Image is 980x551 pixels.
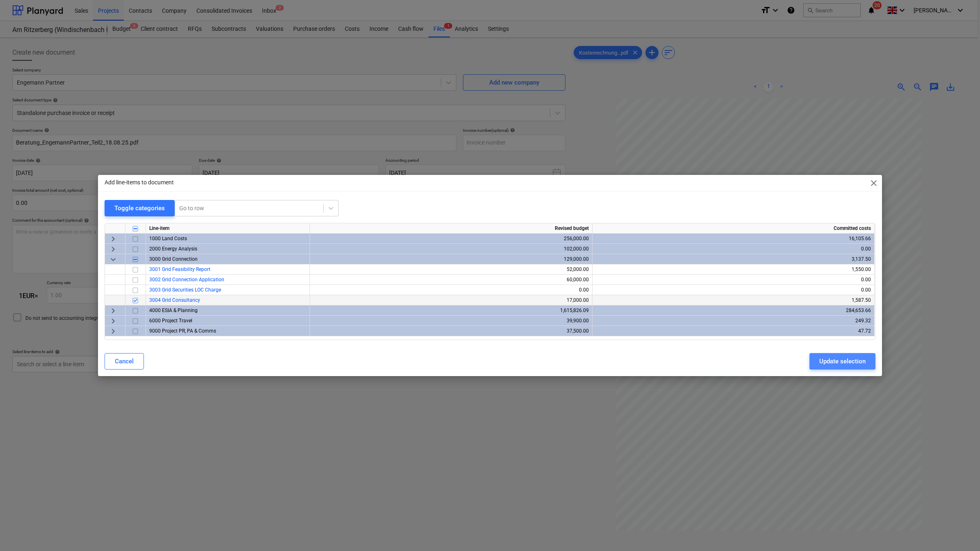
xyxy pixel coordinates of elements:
[149,236,187,241] span: 1000 Land Costs
[108,326,118,336] span: keyboard_arrow_right
[809,353,875,370] button: Update selection
[313,244,589,254] div: 102,000.00
[115,356,134,367] div: Cancel
[108,255,118,264] span: keyboard_arrow_down
[105,178,174,187] p: Add line-items to document
[313,275,589,285] div: 60,000.00
[596,234,871,244] div: 16,105.66
[596,305,871,316] div: 284,653.66
[149,297,200,303] a: 3004 Grid Consultancy
[149,277,224,282] a: 3002 Grid Connection Application
[149,308,198,313] span: 4000 ESIA & Planning
[313,316,589,326] div: 39,900.00
[108,316,118,326] span: keyboard_arrow_right
[313,285,589,295] div: 0.00
[149,287,221,293] a: 3003 Grid Securities LOC Charge
[114,203,165,214] div: Toggle categories
[596,275,871,285] div: 0.00
[596,264,871,275] div: 1,550.00
[596,285,871,295] div: 0.00
[146,223,310,234] div: Line-item
[313,305,589,316] div: 1,615,826.09
[313,326,589,336] div: 37,500.00
[593,223,875,234] div: Committed costs
[149,266,210,272] a: 3001 Grid Feasibility Report
[149,328,216,334] span: 9000 Project PR, PA & Comms
[108,306,118,316] span: keyboard_arrow_right
[149,256,198,262] span: 3000 Grid Connection
[310,223,593,234] div: Revised budget
[108,244,118,254] span: keyboard_arrow_right
[313,264,589,275] div: 52,000.00
[869,178,879,188] span: close
[596,326,871,336] div: 47.72
[596,254,871,264] div: 3,137.50
[149,246,197,252] span: 2000 Energy Analysis
[105,200,175,216] button: Toggle categories
[596,316,871,326] div: 249.32
[313,254,589,264] div: 129,000.00
[313,295,589,305] div: 17,000.00
[819,356,866,367] div: Update selection
[596,295,871,305] div: 1,587.50
[149,318,192,324] span: 6000 Project Travel
[108,234,118,244] span: keyboard_arrow_right
[313,234,589,244] div: 256,000.00
[596,244,871,254] div: 0.00
[105,353,144,370] button: Cancel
